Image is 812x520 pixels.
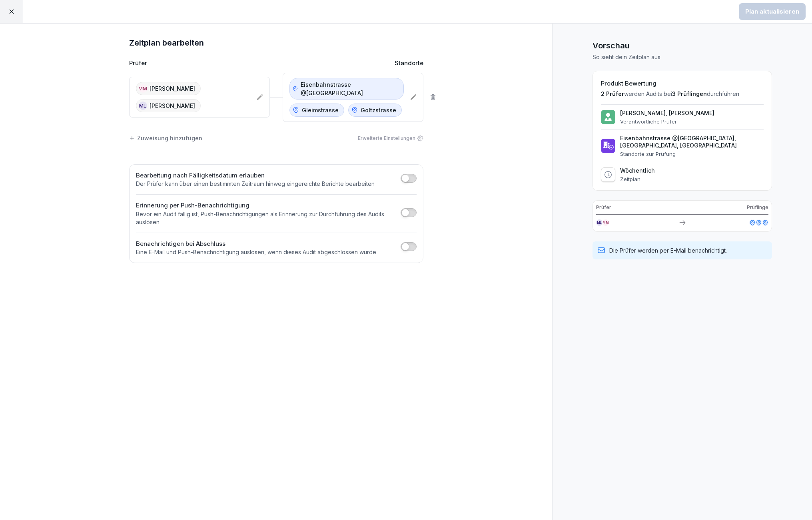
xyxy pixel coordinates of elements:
[745,7,799,16] div: Plan aktualisieren
[620,167,655,174] p: Wöchentlich
[672,90,707,97] span: 3 Prüflingen
[620,176,655,182] p: Zeitplan
[620,151,764,157] p: Standorte zur Prüfung
[302,106,339,114] p: Gleimstrasse
[593,53,772,61] p: So sieht dein Zeitplan aus
[593,40,772,52] h1: Vorschau
[596,204,611,211] p: Prüfer
[150,84,195,93] p: [PERSON_NAME]
[136,210,397,226] p: Bevor ein Audit fällig ist, Push-Benachrichtigungen als Erinnerung zur Durchführung des Audits au...
[301,80,398,97] p: Eisenbahnstrasse @[GEOGRAPHIC_DATA]
[136,180,375,188] p: Der Prüfer kann über einen bestimmten Zeitraum hinweg eingereichte Berichte bearbeiten
[596,219,603,226] div: ML
[601,90,624,97] span: 2 Prüfer
[150,102,195,110] p: [PERSON_NAME]
[129,36,423,49] h1: Zeitplan bearbeiten
[620,118,714,125] p: Verantwortliche Prüfer
[739,3,806,20] button: Plan aktualisieren
[620,135,764,149] p: Eisenbahnstrasse @[GEOGRAPHIC_DATA], [GEOGRAPHIC_DATA], [GEOGRAPHIC_DATA]
[361,106,396,114] p: Goltzstrasse
[129,59,147,68] p: Prüfer
[129,134,202,142] div: Zuweisung hinzufügen
[136,239,376,249] h2: Benachrichtigen bei Abschluss
[620,110,714,117] p: [PERSON_NAME], [PERSON_NAME]
[609,246,727,255] p: Die Prüfer werden per E-Mail benachrichtigt.
[747,204,768,211] p: Prüflinge
[139,102,147,110] div: ML
[136,201,397,210] h2: Erinnerung per Push-Benachrichtigung
[136,248,376,256] p: Eine E-Mail und Push-Benachrichtigung auslösen, wenn dieses Audit abgeschlossen wurde
[358,135,423,142] div: Erweiterte Einstellungen
[395,59,423,68] p: Standorte
[139,84,147,93] div: MM
[601,90,764,98] p: werden Audits bei durchführen
[603,219,609,226] div: MM
[136,171,375,180] h2: Bearbeitung nach Fälligkeitsdatum erlauben
[601,79,764,88] h2: Produkt Bewertung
